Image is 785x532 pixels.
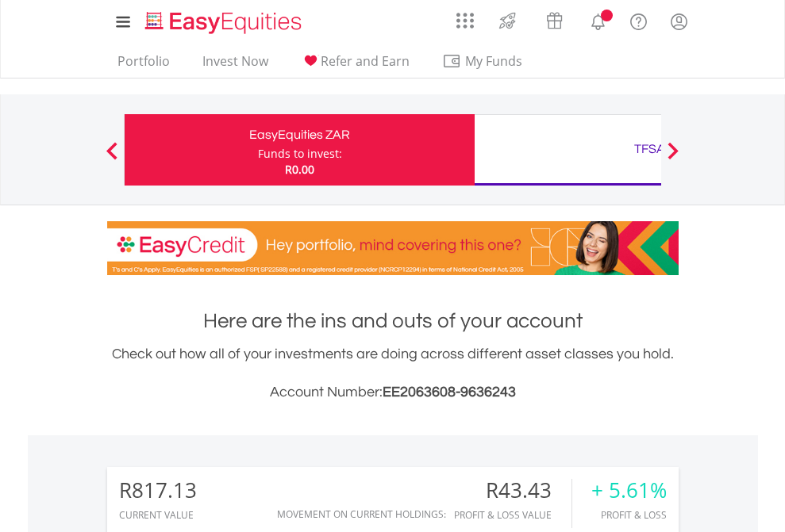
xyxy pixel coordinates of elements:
a: My Profile [659,4,699,39]
h3: Account Number: [107,381,679,404]
a: Portfolio [111,53,176,78]
div: Profit & Loss Value [454,510,571,520]
span: My Funds [442,51,546,71]
div: R817.13 [119,479,197,502]
button: Next [657,150,689,166]
img: EasyEquities_Logo.png [142,10,308,36]
span: R0.00 [285,162,314,177]
div: R43.43 [454,479,571,502]
img: vouchers-v2.svg [541,8,568,33]
div: Check out how all of your investments are doing across different asset classes you hold. [107,343,679,404]
a: Invest Now [196,53,275,78]
a: Refer and Earn [294,53,416,78]
div: EasyEquities ZAR [134,124,465,146]
div: Funds to invest: [258,146,342,162]
div: Profit & Loss [591,510,667,520]
img: thrive-v2.svg [494,8,521,33]
span: EE2063608-9636243 [383,385,516,400]
a: Notifications [578,4,618,36]
span: Refer and Earn [321,52,410,70]
a: AppsGrid [446,4,484,29]
img: EasyCredit Promotion Banner [107,221,679,275]
button: Previous [96,150,128,166]
div: Movement on Current Holdings: [277,509,446,519]
div: CURRENT VALUE [119,510,197,520]
div: + 5.61% [591,479,667,502]
h1: Here are the ins and outs of your account [107,307,679,335]
img: grid-menu-icon.svg [456,12,474,29]
a: FAQ's and Support [618,4,659,36]
a: Home page [139,4,308,36]
a: Vouchers [531,4,578,33]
